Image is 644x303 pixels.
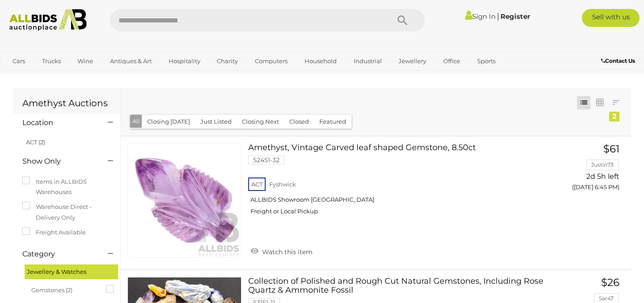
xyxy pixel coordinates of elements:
h4: Location [22,119,94,127]
span: $26 [601,276,619,289]
a: Jewellery [393,54,432,69]
span: Gemstones (2) [31,283,98,295]
a: Charity [211,54,244,69]
label: Freight Available [22,227,86,238]
label: Items in ALLBIDS Warehouses [22,177,111,198]
a: Hospitality [163,54,206,69]
a: Sign In [465,12,496,21]
a: Wine [72,54,99,69]
div: Jewellery & Watches [25,264,118,279]
span: $61 [603,143,619,155]
button: Featured [314,115,352,129]
a: ACT (2) [26,139,45,146]
a: Register [500,12,530,21]
a: Office [437,54,466,69]
span: Watch this item [260,248,313,256]
img: Allbids.com.au [5,9,92,31]
button: Search [380,9,425,31]
span: | [497,11,499,21]
a: Watch this item [248,244,315,258]
a: Cars [7,54,31,69]
h1: Amethyst Auctions [22,98,111,108]
button: Closed [284,115,314,129]
a: $61 Justin73 2d 5h left ([DATE] 6:45 PM) [552,143,622,196]
label: Warehouse Direct - Delivery Only [22,202,111,223]
a: Amethyst, Vintage Carved leaf shaped Gemstone, 8.50ct 52451-32 ACT Fyshwick ALLBIDS Showroom [GEO... [255,143,539,222]
a: Computers [249,54,293,69]
b: Contact Us [601,57,635,64]
a: Contact Us [601,56,637,66]
button: Closing [DATE] [142,115,195,129]
a: Sell with us [582,9,640,27]
button: Just Listed [195,115,237,129]
button: Closing Next [237,115,284,129]
a: Industrial [348,54,388,69]
button: All [130,115,142,128]
a: Antiques & Art [104,54,157,69]
h4: Category [22,250,94,258]
a: Trucks [36,54,67,69]
h4: Show Only [22,157,94,165]
div: 2 [609,112,619,121]
a: [GEOGRAPHIC_DATA] [7,69,82,83]
a: Sports [471,54,501,69]
a: Household [299,54,343,69]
